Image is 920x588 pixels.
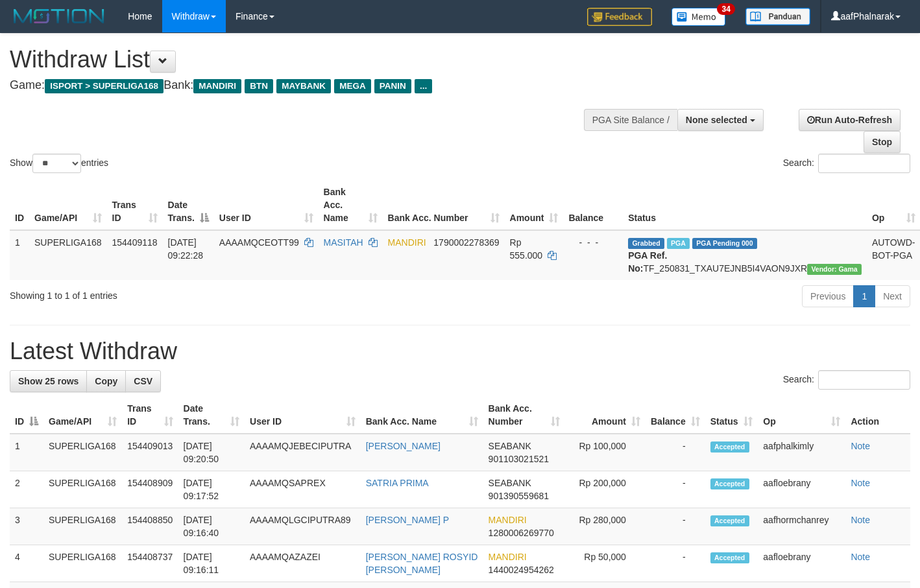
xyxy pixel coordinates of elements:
[677,109,764,131] button: None selected
[112,237,158,248] span: 154409118
[851,441,870,451] a: Note
[505,180,564,230] th: Amount: activate to sort column ascending
[584,109,677,131] div: PGA Site Balance /
[374,79,411,93] span: PANIN
[10,545,43,582] td: 4
[710,515,749,526] span: Accepted
[178,434,245,471] td: [DATE] 09:20:50
[489,478,531,488] span: SEABANK
[628,250,667,274] b: PGA Ref. No:
[10,370,87,392] a: Show 25 rows
[686,115,747,125] span: None selected
[86,370,126,392] a: Copy
[563,180,623,230] th: Balance
[672,8,726,26] img: Button%20Memo.svg
[802,285,854,307] a: Previous
[134,376,152,386] span: CSV
[489,565,554,575] span: Copy 1440024954262 to clipboard
[745,8,810,25] img: panduan.png
[646,397,705,434] th: Balance: activate to sort column ascending
[245,508,361,545] td: AAAAMQLGCIPUTRA89
[324,237,363,248] a: MASITAH
[178,471,245,508] td: [DATE] 09:17:52
[43,471,122,508] td: SUPERLIGA168
[758,397,845,434] th: Op: activate to sort column ascending
[245,434,361,471] td: AAAAMQJEBECIPUTRA
[807,264,862,275] span: Vendor URL: https://trx31.1velocity.biz
[489,515,527,525] span: MANDIRI
[43,545,122,582] td: SUPERLIGA168
[29,180,107,230] th: Game/API: activate to sort column ascending
[758,434,845,471] td: aafphalkimly
[334,79,371,93] span: MEGA
[10,284,374,302] div: Showing 1 to 1 of 1 entries
[18,376,79,386] span: Show 25 rows
[10,397,43,434] th: ID: activate to sort column descending
[783,370,910,390] label: Search:
[489,552,527,562] span: MANDIRI
[168,237,204,261] span: [DATE] 09:22:28
[415,79,432,93] span: ...
[245,471,361,508] td: AAAAMQSAPREX
[122,397,178,434] th: Trans ID: activate to sort column ascending
[122,471,178,508] td: 154408909
[193,79,241,93] span: MANDIRI
[623,230,867,280] td: TF_250831_TXAU7EJNB5I4VAON9JXR
[214,180,319,230] th: User ID: activate to sort column ascending
[818,370,910,390] input: Search:
[45,79,163,93] span: ISPORT > SUPERLIGA168
[43,434,122,471] td: SUPERLIGA168
[489,491,549,501] span: Copy 901390559681 to clipboard
[818,154,910,173] input: Search:
[107,180,163,230] th: Trans ID: activate to sort column ascending
[646,471,705,508] td: -
[489,528,554,538] span: Copy 1280006269770 to clipboard
[483,397,565,434] th: Bank Acc. Number: activate to sort column ascending
[388,237,426,248] span: MANDIRI
[845,397,910,434] th: Action
[710,441,749,453] span: Accepted
[366,478,429,488] a: SATRIA PRIMA
[245,397,361,434] th: User ID: activate to sort column ascending
[853,285,875,307] a: 1
[875,285,910,307] a: Next
[565,545,646,582] td: Rp 50,000
[489,441,531,451] span: SEABANK
[10,434,43,471] td: 1
[568,236,618,249] div: - - -
[219,237,299,248] span: AAAAMQCEOTT99
[10,180,29,230] th: ID
[125,370,161,392] a: CSV
[32,154,81,173] select: Showentries
[10,79,600,92] h4: Game: Bank:
[758,545,845,582] td: aafloebrany
[510,237,543,261] span: Rp 555.000
[122,545,178,582] td: 154408737
[366,552,478,575] a: [PERSON_NAME] ROSYID [PERSON_NAME]
[10,154,108,173] label: Show entries
[245,545,361,582] td: AAAAMQAZAZEI
[95,376,117,386] span: Copy
[383,180,505,230] th: Bank Acc. Number: activate to sort column ascending
[851,478,870,488] a: Note
[717,3,734,15] span: 34
[565,434,646,471] td: Rp 100,000
[799,109,901,131] a: Run Auto-Refresh
[692,238,757,249] span: PGA Pending
[587,8,652,26] img: Feedback.jpg
[646,434,705,471] td: -
[565,508,646,545] td: Rp 280,000
[565,471,646,508] td: Rp 200,000
[10,508,43,545] td: 3
[245,79,273,93] span: BTN
[319,180,383,230] th: Bank Acc. Name: activate to sort column ascending
[43,508,122,545] td: SUPERLIGA168
[851,552,870,562] a: Note
[10,471,43,508] td: 2
[10,6,108,26] img: MOTION_logo.png
[489,454,549,464] span: Copy 901103021521 to clipboard
[29,230,107,280] td: SUPERLIGA168
[366,515,449,525] a: [PERSON_NAME] P
[851,515,870,525] a: Note
[710,552,749,563] span: Accepted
